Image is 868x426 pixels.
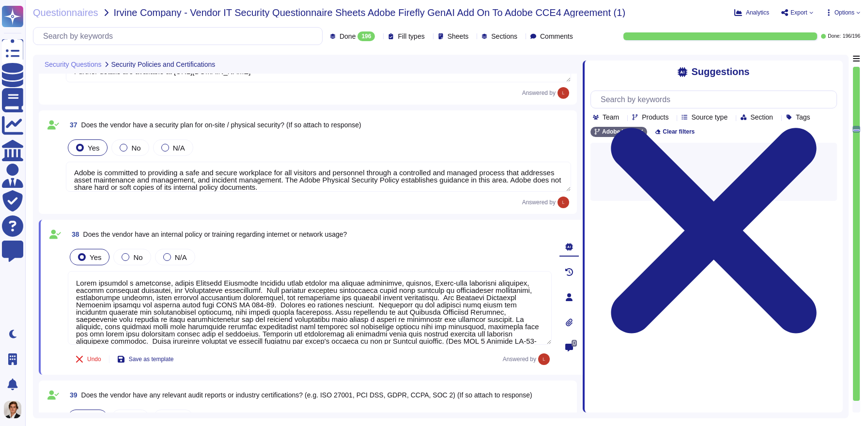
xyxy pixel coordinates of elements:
[340,33,356,40] span: Done
[45,61,102,68] span: Security Questions
[540,33,573,40] span: Comments
[790,10,807,15] span: Export
[398,33,424,40] span: Fill types
[68,231,79,238] span: 38
[87,356,101,362] span: Undo
[81,121,361,129] span: Does the vendor have a security plan for on-site / physical security? (If so attach to response)
[66,162,571,192] textarea: Adobe is committed to providing a safe and secure workplace for all visitors and personnel throug...
[83,230,347,238] span: Does the vendor have an internal policy or training regarding internet or network usage?
[90,253,101,261] span: Yes
[746,10,769,15] span: Analytics
[2,399,28,420] button: user
[4,401,21,418] img: user
[81,391,532,399] span: Does the vendor have any relevant audit reports or industry certifications? (e.g. ISO 27001, PCI ...
[68,271,552,345] textarea: Lorem ipsumdol s ametconse, adipis Elitsedd Eiusmodte Incididu utlab etdolor ma aliquae adminimve...
[175,253,187,261] span: N/A
[33,8,98,17] span: Questionnaires
[538,353,550,365] img: user
[109,350,182,369] button: Save as template
[835,10,854,15] span: Options
[448,33,469,40] span: Sheets
[111,61,216,68] span: Security Policies and Certifications
[38,28,322,45] input: Search by keywords
[114,8,626,17] span: Irvine Company - Vendor IT Security Questionnaire Sheets Adobe Firefly GenAI Add On To Adobe CCE4...
[558,197,569,208] img: user
[843,34,860,39] span: 196 / 196
[133,253,142,261] span: No
[572,340,577,347] span: 0
[522,199,556,205] span: Answered by
[66,122,77,128] span: 37
[503,356,536,362] span: Answered by
[66,392,77,398] span: 39
[491,33,517,40] span: Sections
[173,144,185,152] span: N/A
[596,91,837,108] input: Search by keywords
[522,90,556,96] span: Answered by
[131,144,140,152] span: No
[734,9,769,16] button: Analytics
[129,356,174,362] span: Save as template
[828,34,841,39] span: Done:
[558,87,569,99] img: user
[68,350,109,369] button: Undo
[357,31,375,41] div: 196
[88,144,99,152] span: Yes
